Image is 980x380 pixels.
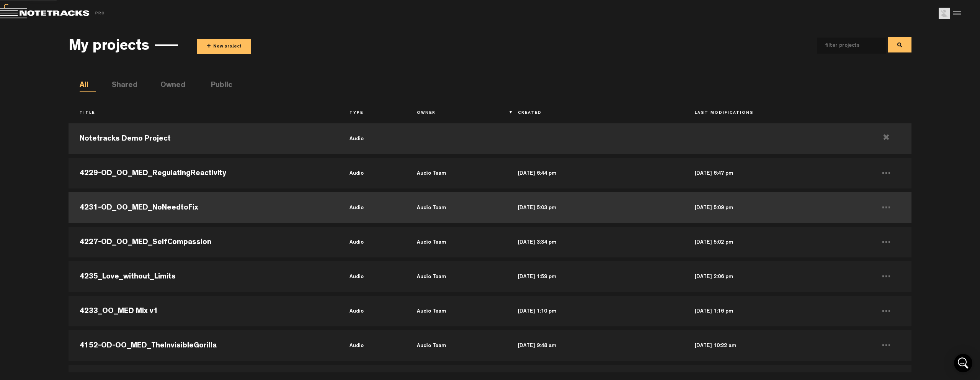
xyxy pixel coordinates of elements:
td: Notetracks Demo Project [69,121,338,156]
td: [DATE] 1:10 pm [507,294,684,328]
td: [DATE] 5:03 pm [507,190,684,225]
td: 4227-OD_OO_MED_SelfCompassion [69,225,338,259]
button: +New project [197,39,251,54]
h3: My projects [69,39,149,56]
td: Audio Team [406,259,507,294]
th: Owner [406,107,507,120]
td: Audio Team [406,190,507,225]
td: [DATE] 6:44 pm [507,156,684,190]
td: 4229-OD_OO_MED_RegulatingReactivity [69,156,338,190]
input: filter projects [817,38,874,54]
span: + [207,42,211,51]
td: Audio Team [406,156,507,190]
td: audio [338,121,406,156]
td: Audio Team [406,225,507,259]
div: Open Intercom Messenger [954,354,972,372]
td: ... [861,225,911,259]
td: Audio Team [406,328,507,363]
td: ... [861,328,911,363]
td: ... [861,259,911,294]
td: [DATE] 1:59 pm [507,259,684,294]
th: Created [507,107,684,120]
td: 4231-OD_OO_MED_NoNeedtoFix [69,190,338,225]
td: 4233_OO_MED Mix v1 [69,294,338,328]
th: Last Modifications [684,107,861,120]
td: [DATE] 5:02 pm [684,225,861,259]
td: Audio Team [406,294,507,328]
td: audio [338,190,406,225]
li: Shared [112,80,128,92]
img: ACg8ocLu3IjZ0q4g3Sv-67rBggf13R-7caSq40_txJsJBEcwv2RmFg=s96-c [939,8,950,19]
li: Public [211,80,227,92]
li: All [80,80,96,92]
td: audio [338,259,406,294]
td: ... [861,156,911,190]
li: Owned [160,80,176,92]
td: audio [338,328,406,363]
td: audio [338,294,406,328]
td: 4152-OD-OO_MED_TheInvisibleGorilla [69,328,338,363]
td: [DATE] 5:09 pm [684,190,861,225]
td: [DATE] 1:16 pm [684,294,861,328]
td: audio [338,225,406,259]
td: audio [338,156,406,190]
th: Title [69,107,338,120]
td: [DATE] 3:34 pm [507,225,684,259]
th: Type [338,107,406,120]
td: [DATE] 9:48 am [507,328,684,363]
td: [DATE] 2:06 pm [684,259,861,294]
td: [DATE] 6:47 pm [684,156,861,190]
td: ... [861,190,911,225]
td: 4235_Love_without_Limits [69,259,338,294]
td: [DATE] 10:22 am [684,328,861,363]
td: ... [861,294,911,328]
